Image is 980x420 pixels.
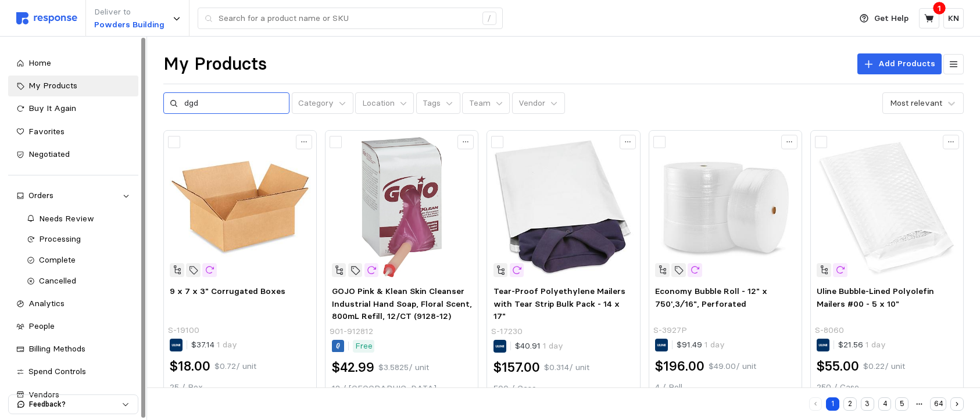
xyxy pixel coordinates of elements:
button: Category [292,92,353,114]
span: Tear-Proof Polyethylene Mailers with Tear Strip Bulk Pack - 14 x 17" [493,286,625,321]
p: 901-912812 [330,325,373,338]
a: Needs Review [19,209,138,229]
p: Vendor [518,97,545,110]
button: 4 [878,397,892,411]
p: $91.49 [677,339,725,351]
h2: $196.00 [655,357,704,375]
button: Feedback? [9,395,138,414]
button: 3 [861,397,874,411]
div: / [482,12,496,26]
p: 1 [938,2,941,15]
span: Economy Bubble Roll - 12" x 750',3⁄16", Perforated [655,286,767,309]
p: 500 / Case [493,382,634,395]
span: People [28,321,55,331]
span: My Products [28,80,77,91]
img: S-17230 [493,137,634,277]
button: 5 [895,397,909,411]
p: Category [298,97,334,110]
div: Most relevant [890,97,942,109]
span: Uline Bubble-Lined Polyolefin Mailers #00 - 5 x 10" [817,286,934,309]
button: Team [462,92,510,114]
span: Spend Controls [28,366,86,376]
img: svg%3e [16,12,77,24]
p: Free [355,340,373,353]
a: Negotiated [8,144,138,165]
button: Get Help [853,8,915,30]
span: Buy It Again [28,103,76,113]
span: Home [28,58,51,68]
p: Location [362,97,395,110]
p: 4 / Roll [655,381,795,394]
span: GOJO Pink & Klean Skin Cleanser Industrial Hand Soap, Floral Scent, 800mL Refill, 12/CT (9128-12) [332,286,472,321]
span: Favorites [28,126,65,137]
h2: $157.00 [493,358,540,376]
img: S-19100 [170,137,310,277]
p: 25 / Box [170,381,310,394]
span: Vendors [28,389,59,400]
a: Complete [19,250,138,271]
div: Orders [28,189,118,202]
p: $37.14 [191,339,237,351]
p: 250 / Case [817,381,957,394]
span: 1 day [541,340,563,351]
p: Team [469,97,491,110]
p: $49.00 / unit [709,360,756,373]
p: S-17230 [491,325,523,338]
a: My Products [8,76,138,96]
span: 1 day [863,339,886,350]
p: S-3927P [653,324,687,337]
h2: $18.00 [170,357,210,375]
input: Search [184,93,283,114]
button: Tags [416,92,460,114]
span: Processing [39,234,81,244]
a: Vendors [8,385,138,405]
button: KN [943,8,964,28]
a: Cancelled [19,271,138,292]
p: Tags [423,97,441,110]
input: Search for a product name or SKU [219,8,476,29]
p: Deliver to [94,6,164,19]
span: Billing Methods [28,343,85,354]
h2: $42.99 [332,358,374,376]
img: S-8060 [817,137,957,277]
span: Cancelled [39,275,76,286]
p: Feedback? [29,399,121,410]
a: Buy It Again [8,98,138,119]
p: $3.5825 / unit [378,361,429,374]
p: $21.56 [838,339,886,351]
span: Complete [39,254,76,265]
p: $0.72 / unit [214,360,256,373]
h1: My Products [163,53,267,76]
span: Analytics [28,298,65,308]
p: S-19100 [168,324,199,337]
img: S-3927P [655,137,795,277]
p: Get Help [874,12,909,25]
p: Powders Building [94,19,164,31]
p: S-8060 [815,324,844,337]
button: Add Products [857,53,942,74]
button: 1 [826,397,839,411]
a: Orders [8,185,138,206]
p: 12 / [GEOGRAPHIC_DATA] [332,382,472,395]
span: 1 day [214,339,237,350]
button: 64 [930,397,946,411]
span: Needs Review [39,213,94,224]
button: Location [355,92,414,114]
span: 1 day [702,339,725,350]
span: 9 x 7 x 3" Corrugated Boxes [170,286,285,296]
a: Billing Methods [8,339,138,360]
a: Favorites [8,121,138,142]
a: Spend Controls [8,361,138,382]
h2: $55.00 [817,357,859,375]
a: People [8,316,138,337]
p: KN [948,12,959,25]
p: $40.91 [515,340,563,353]
p: $0.22 / unit [863,360,905,373]
a: Analytics [8,293,138,314]
p: $0.314 / unit [544,361,589,374]
button: Vendor [512,92,565,114]
p: Add Products [878,58,935,70]
a: Home [8,53,138,74]
span: Negotiated [28,149,70,159]
a: Processing [19,229,138,250]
